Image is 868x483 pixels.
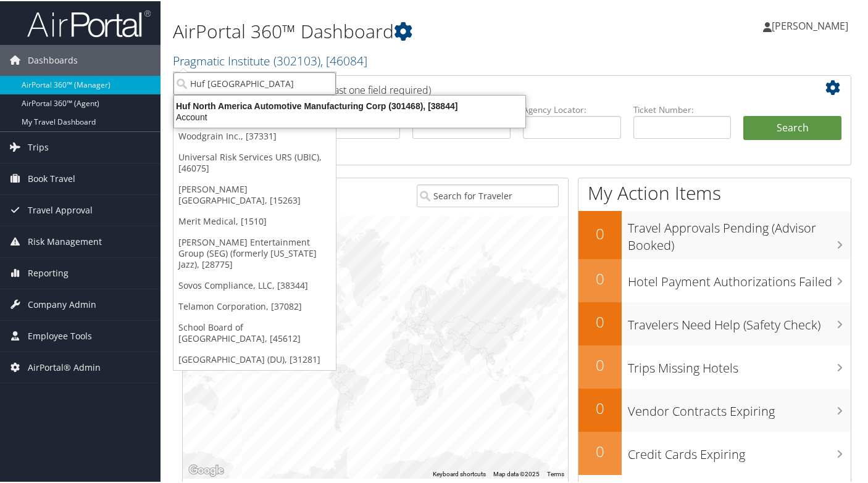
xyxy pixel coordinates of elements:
a: 0Credit Cards Expiring [578,431,851,474]
a: Telamon Corporation, [37082] [173,295,336,316]
a: Sovos Compliance, LLC, [38344] [173,274,336,295]
a: Merit Medical, [1510] [173,210,336,231]
a: [PERSON_NAME][GEOGRAPHIC_DATA], [15263] [173,178,336,210]
a: [PERSON_NAME] Entertainment Group (SEG) (formerly [US_STATE] Jazz), [28775] [173,231,336,274]
input: Search for Traveler [417,183,559,206]
div: Huf North America Automotive Manufacturing Corp (301468), [38844] [167,99,533,110]
div: Account [167,110,533,122]
span: Risk Management [28,225,102,256]
a: Universal Risk Services URS (UBIC), [46075] [173,146,336,178]
span: Trips [28,131,49,162]
h2: 0 [578,267,622,288]
a: 0Vendor Contracts Expiring [578,387,851,431]
h2: 0 [578,440,622,461]
h1: AirPortal 360™ Dashboard [173,17,632,43]
img: Google [186,461,227,477]
button: Keyboard shortcuts [433,469,486,477]
h2: 0 [578,397,622,418]
h3: Travelers Need Help (Safety Check) [628,309,851,332]
h2: 0 [578,353,622,374]
span: (at least one field required) [313,82,431,96]
a: Woodgrain Inc., [37331] [173,125,336,146]
img: airportal-logo.png [27,8,151,37]
span: Dashboards [28,44,78,75]
a: Open this area in Google Maps (opens a new window) [186,461,227,477]
a: 0Travelers Need Help (Safety Check) [578,301,851,344]
button: Search [743,115,841,139]
h3: Vendor Contracts Expiring [628,395,851,419]
span: ( 302103 ) [273,51,320,68]
span: , [ 46084 ] [320,51,367,68]
span: Book Travel [28,162,75,193]
h1: My Action Items [578,179,851,205]
label: Ticket Number: [633,102,732,115]
h2: Airtinerary Lookup [192,76,786,97]
a: [GEOGRAPHIC_DATA] (DU), [31281] [173,348,336,369]
span: Employee Tools [28,320,92,350]
h3: Credit Cards Expiring [628,439,851,462]
span: Company Admin [28,288,96,319]
h3: Trips Missing Hotels [628,352,851,376]
a: Terms (opens in new tab) [547,469,564,476]
span: Reporting [28,257,69,287]
label: Agency Locator: [523,102,621,115]
h3: Hotel Payment Authorizations Failed [628,266,851,289]
a: 0Travel Approvals Pending (Advisor Booked) [578,210,851,257]
a: 0Trips Missing Hotels [578,344,851,387]
span: [PERSON_NAME] [772,18,848,31]
h2: 0 [578,222,622,243]
h3: Travel Approvals Pending (Advisor Booked) [628,212,851,253]
span: Map data ©2025 [493,469,540,476]
h2: 0 [578,310,622,331]
input: Search Accounts [173,71,336,94]
span: Travel Approval [28,194,93,225]
a: Pragmatic Institute [173,51,367,68]
a: [PERSON_NAME] [763,6,861,43]
a: 0Hotel Payment Authorizations Failed [578,258,851,301]
span: AirPortal® Admin [28,351,101,382]
a: School Board of [GEOGRAPHIC_DATA], [45612] [173,316,336,348]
